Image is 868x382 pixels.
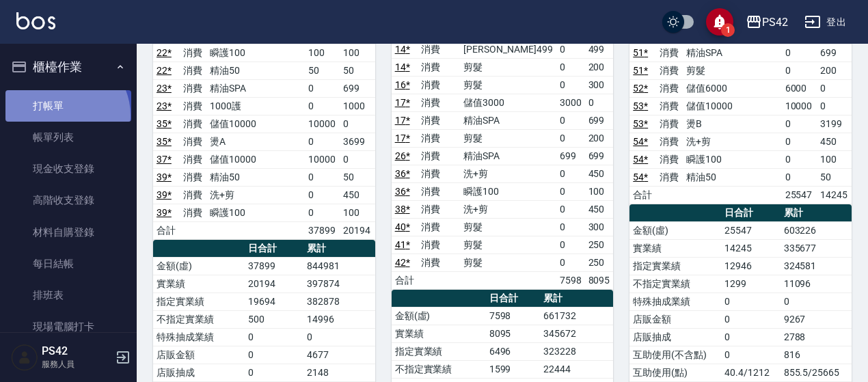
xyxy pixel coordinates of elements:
[782,62,817,79] td: 0
[629,186,656,204] td: 合計
[556,182,585,200] td: 0
[460,254,556,271] td: 剪髮
[153,292,245,310] td: 指定實業績
[629,328,721,346] td: 店販抽成
[180,133,206,150] td: 消費
[5,185,131,216] a: 高階收支登錄
[340,204,375,221] td: 100
[781,364,852,381] td: 855.5/25665
[303,310,375,328] td: 14996
[418,58,461,76] td: 消費
[781,275,852,292] td: 11096
[5,248,131,279] a: 每日結帳
[585,200,614,218] td: 450
[392,307,486,325] td: 金額(虛)
[392,342,486,360] td: 指定實業績
[460,147,556,165] td: 精油SPA
[5,217,131,248] a: 材料自購登錄
[206,133,305,150] td: 燙A
[721,221,780,239] td: 25547
[245,240,303,258] th: 日合計
[817,168,852,186] td: 50
[153,257,245,275] td: 金額(虛)
[656,133,683,150] td: 消費
[556,236,585,254] td: 0
[817,150,852,168] td: 100
[418,40,461,58] td: 消費
[5,49,131,85] button: 櫃檯作業
[781,257,852,275] td: 324581
[460,218,556,236] td: 剪髮
[585,182,614,200] td: 100
[153,364,245,381] td: 店販抽成
[683,97,781,115] td: 儲值10000
[305,168,340,186] td: 0
[460,111,556,129] td: 精油SPA
[305,150,340,168] td: 10000
[460,129,556,147] td: 剪髮
[418,111,461,129] td: 消費
[392,271,418,289] td: 合計
[683,44,781,62] td: 精油SPA
[245,257,303,275] td: 37899
[418,76,461,94] td: 消費
[340,186,375,204] td: 450
[206,97,305,115] td: 1000護
[721,328,780,346] td: 0
[303,275,375,292] td: 397874
[305,204,340,221] td: 0
[721,310,780,328] td: 0
[460,94,556,111] td: 儲值3000
[656,62,683,79] td: 消費
[683,168,781,186] td: 精油50
[585,129,614,147] td: 200
[303,346,375,364] td: 4677
[817,44,852,62] td: 699
[418,147,461,165] td: 消費
[392,360,486,378] td: 不指定實業績
[656,150,683,168] td: 消費
[629,346,721,364] td: 互助使用(不含點)
[460,236,556,254] td: 剪髮
[206,150,305,168] td: 儲值10000
[585,271,614,289] td: 8095
[740,8,794,36] button: PS42
[540,290,613,308] th: 累計
[629,275,721,292] td: 不指定實業績
[305,186,340,204] td: 0
[305,79,340,97] td: 0
[303,240,375,258] th: 累計
[556,40,585,58] td: 0
[629,364,721,381] td: 互助使用(點)
[153,346,245,364] td: 店販金額
[486,325,540,342] td: 8095
[180,79,206,97] td: 消費
[556,165,585,182] td: 0
[460,40,556,58] td: [PERSON_NAME]499
[418,94,461,111] td: 消費
[629,310,721,328] td: 店販金額
[460,165,556,182] td: 洗+剪
[153,328,245,346] td: 特殊抽成業績
[245,275,303,292] td: 20194
[305,44,340,62] td: 100
[180,62,206,79] td: 消費
[556,218,585,236] td: 0
[817,79,852,97] td: 0
[585,94,614,111] td: 0
[656,168,683,186] td: 消費
[11,344,38,371] img: Person
[721,23,735,37] span: 1
[180,168,206,186] td: 消費
[206,44,305,62] td: 瞬護100
[206,186,305,204] td: 洗+剪
[153,275,245,292] td: 實業績
[180,204,206,221] td: 消費
[817,186,852,204] td: 14245
[305,97,340,115] td: 0
[486,290,540,308] th: 日合計
[782,186,817,204] td: 25547
[556,94,585,111] td: 3000
[245,310,303,328] td: 500
[683,150,781,168] td: 瞬護100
